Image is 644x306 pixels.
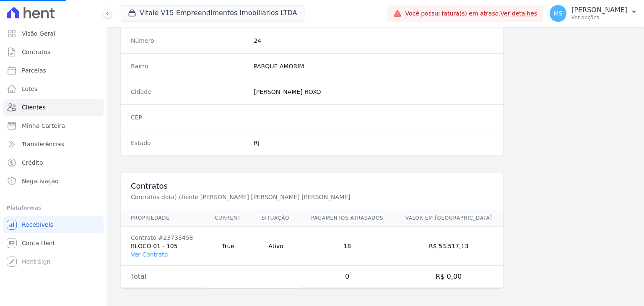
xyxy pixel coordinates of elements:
[3,44,104,60] a: Contratos
[254,36,493,45] dd: 24
[300,266,394,288] td: 0
[205,227,252,266] td: True
[394,266,503,288] td: R$ 0,00
[3,117,104,134] a: Minha Carteira
[131,251,168,258] a: Ver Contrato
[121,5,304,21] button: Vitale V15 Empreendimentos Imobiliarios LTDA
[22,122,65,130] span: Minha Carteira
[254,139,493,147] dd: RJ
[22,220,53,229] span: Recebíveis
[394,227,503,266] td: R$ 53.517,13
[131,88,247,96] dt: Cidade
[22,177,59,185] span: Negativação
[252,227,300,266] td: Ativo
[3,154,104,171] a: Crédito
[7,203,100,213] div: Plataformas
[22,29,55,38] span: Visão Geral
[3,136,104,153] a: Transferências
[131,233,195,242] div: Contrato #23733458
[300,210,394,227] th: Pagamentos Atrasados
[131,181,493,191] h3: Contratos
[131,36,247,45] dt: Número
[22,140,64,148] span: Transferências
[394,210,503,227] th: Valor em [GEOGRAPHIC_DATA]
[22,48,50,56] span: Contratos
[3,216,104,233] a: Recebíveis
[571,6,627,14] p: [PERSON_NAME]
[3,25,104,42] a: Visão Geral
[22,66,46,75] span: Parcelas
[252,210,300,227] th: Situação
[3,235,104,252] a: Conta Hent
[554,10,563,16] span: MS
[205,210,252,227] th: Current
[22,158,43,167] span: Crédito
[121,210,205,227] th: Propriedade
[405,9,537,18] span: Você possui fatura(s) em atraso.
[22,85,38,93] span: Lotes
[131,193,413,201] p: Contratos do(a) cliente [PERSON_NAME] [PERSON_NAME] [PERSON_NAME]
[254,88,493,96] dd: [PERSON_NAME] ROXO
[3,99,104,116] a: Clientes
[254,62,493,70] dd: PARQUE AMORIM
[3,62,104,79] a: Parcelas
[22,239,55,247] span: Conta Hent
[121,227,205,266] td: BLOCO 01 - 105
[131,139,247,147] dt: Estado
[3,173,104,189] a: Negativação
[131,113,247,122] dt: CEP
[22,103,45,112] span: Clientes
[121,266,205,288] td: Total
[501,10,538,17] a: Ver detalhes
[3,80,104,97] a: Lotes
[300,227,394,266] td: 18
[131,62,247,70] dt: Bairro
[543,2,644,25] button: MS [PERSON_NAME] Ver opções
[571,14,627,21] p: Ver opções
